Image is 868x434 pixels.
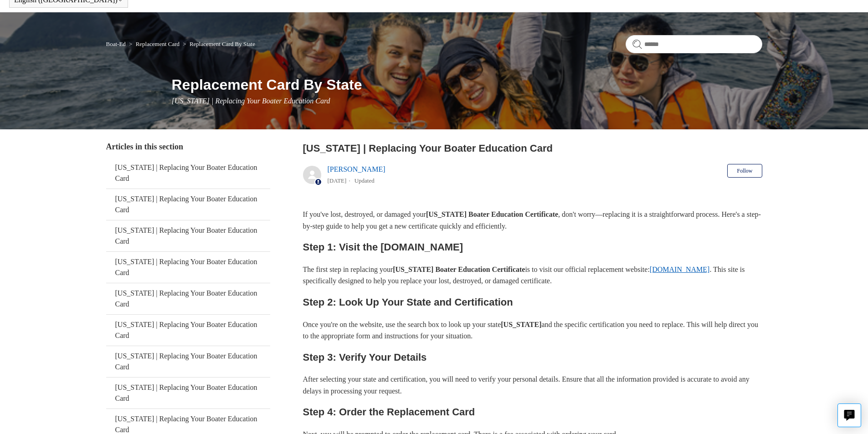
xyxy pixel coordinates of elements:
a: [US_STATE] | Replacing Your Boater Education Card [106,346,270,377]
span: Articles in this section [106,142,183,151]
strong: [US_STATE] Boater Education Certificate [393,266,525,273]
li: Updated [354,177,375,184]
h1: Replacement Card By State [172,74,762,96]
p: After selecting your state and certification, you will need to verify your personal details. Ensu... [303,373,762,397]
a: Replacement Card [136,41,180,47]
a: Boat-Ed [106,41,126,47]
a: [US_STATE] | Replacing Your Boater Education Card [106,315,270,346]
a: [US_STATE] | Replacing Your Boater Education Card [106,378,270,408]
span: [US_STATE] | Replacing Your Boater Education Card [172,97,330,105]
input: Search [626,35,762,53]
a: [PERSON_NAME] [328,165,385,173]
h2: Step 3: Verify Your Details [303,349,762,365]
time: 05/22/2024, 11:37 [328,177,347,184]
h2: Step 1: Visit the [DOMAIN_NAME] [303,239,762,255]
li: Boat-Ed [106,41,128,47]
li: Replacement Card By State [181,41,255,47]
strong: [US_STATE] Boater Education Certificate [426,210,558,218]
a: [US_STATE] | Replacing Your Boater Education Card [106,252,270,283]
a: Replacement Card By State [190,41,255,47]
strong: [US_STATE] [501,321,541,328]
h2: Step 2: Look Up Your State and Certification [303,294,762,310]
a: [US_STATE] | Replacing Your Boater Education Card [106,189,270,220]
h2: New York | Replacing Your Boater Education Card [303,141,762,156]
button: Live chat [837,403,861,427]
p: The first step in replacing your is to visit our official replacement website: . This site is spe... [303,264,762,287]
a: [DOMAIN_NAME] [650,266,710,273]
h2: Step 4: Order the Replacement Card [303,404,762,420]
p: Once you're on the website, use the search box to look up your state and the specific certificati... [303,319,762,342]
a: [US_STATE] | Replacing Your Boater Education Card [106,158,270,189]
a: [US_STATE] | Replacing Your Boater Education Card [106,283,270,314]
p: If you've lost, destroyed, or damaged your , don't worry—replacing it is a straightforward proces... [303,209,762,232]
button: Follow Article [727,164,762,178]
a: [US_STATE] | Replacing Your Boater Education Card [106,220,270,251]
li: Replacement Card [127,41,181,47]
